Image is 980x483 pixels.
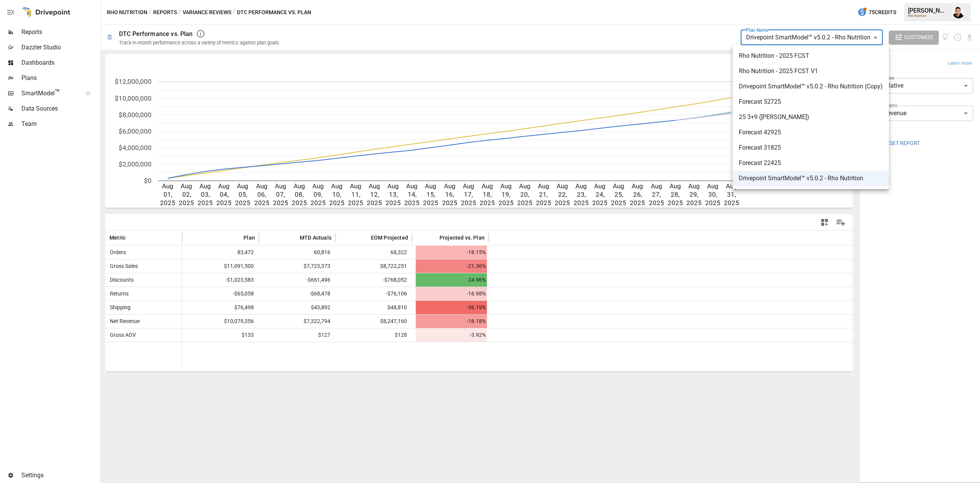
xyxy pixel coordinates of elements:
span: Rho Nutrition - 2025 FCST V1 [739,67,883,76]
span: Forecast 42925 [739,128,883,137]
span: Drivepoint SmartModel™ v5.0.2 - Rho Nutrition (Copy) [739,82,883,91]
span: 25 3+9 ([PERSON_NAME]) [739,113,883,122]
span: Forecast 52725 [739,97,883,106]
span: Rho Nutrition - 2025 FCST [739,51,883,60]
span: Drivepoint SmartModel™ v5.0.2 - Rho Nutrition [739,174,883,183]
span: Forecast 31825 [739,143,883,152]
span: Forecast 22425 [739,158,883,168]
